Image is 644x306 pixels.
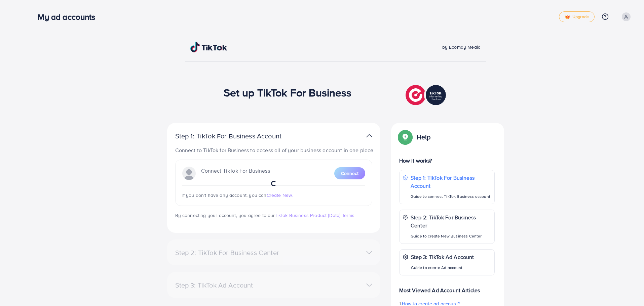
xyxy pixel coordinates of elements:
[411,253,474,261] p: Step 3: TikTok Ad Account
[399,157,495,165] p: How it works?
[224,86,352,99] h1: Set up TikTok For Business
[559,11,595,22] a: tickUpgrade
[411,192,491,201] p: Guide to connect TikTok Business account
[175,132,303,140] p: Step 1: TikTok For Business Account
[411,264,474,272] p: Guide to create Ad account
[411,174,491,190] p: Step 1: TikTok For Business Account
[399,131,411,143] img: Popup guide
[411,213,491,229] p: Step 2: TikTok For Business Center
[411,232,491,240] p: Guide to create New Business Center
[366,131,372,141] img: TikTok partner
[38,12,101,22] h3: My ad accounts
[417,133,431,141] p: Help
[565,15,570,19] img: tick
[565,14,589,19] span: Upgrade
[399,281,495,294] p: Most Viewed Ad Account Articles
[190,42,227,52] img: TikTok
[442,44,481,50] span: by Ecomdy Media
[406,83,448,107] img: TikTok partner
